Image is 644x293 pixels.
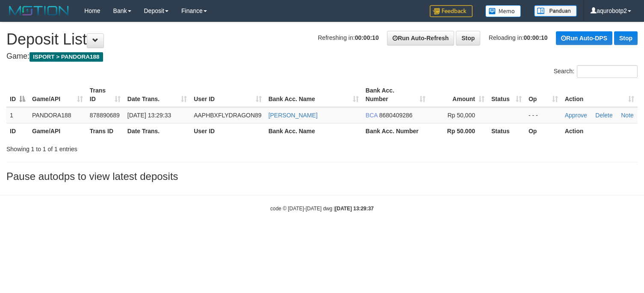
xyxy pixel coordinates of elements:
[90,112,120,119] span: 878890689
[269,112,318,119] a: [PERSON_NAME]
[6,107,29,123] td: 1
[534,5,577,17] img: panduan.png
[614,31,638,45] a: Stop
[429,123,488,139] th: Rp 50.000
[577,65,638,78] input: Search:
[565,112,587,119] a: Approve
[525,107,561,123] td: - - -
[525,83,561,107] th: Op: activate to sort column ascending
[556,31,612,45] a: Run Auto-DPS
[621,112,634,119] a: Note
[379,112,413,119] span: Copy 8680409286 to clipboard
[6,123,29,139] th: ID
[456,31,480,45] a: Stop
[86,83,124,107] th: Trans ID: activate to sort column ascending
[6,83,29,107] th: ID: activate to sort column descending
[488,83,525,107] th: Status: activate to sort column ascending
[447,112,475,119] span: Rp 50,000
[561,123,638,139] th: Action
[127,112,171,119] span: [DATE] 13:29:33
[6,31,638,48] h1: Deposit List
[387,31,454,45] a: Run Auto-Refresh
[6,141,262,153] div: Showing 1 to 1 of 1 entries
[335,206,374,212] strong: [DATE] 13:29:37
[29,123,86,139] th: Game/API
[485,5,521,17] img: Button%20Memo.svg
[190,123,265,139] th: User ID
[6,52,638,61] h4: Game:
[190,83,265,107] th: User ID: activate to sort column ascending
[194,112,261,119] span: AAPHBXFLYDRAGON89
[524,34,548,41] strong: 00:00:10
[489,34,548,41] span: Reloading in:
[561,83,638,107] th: Action: activate to sort column ascending
[86,123,124,139] th: Trans ID
[362,83,429,107] th: Bank Acc. Number: activate to sort column ascending
[124,123,190,139] th: Date Trans.
[265,83,362,107] th: Bank Acc. Name: activate to sort column ascending
[554,65,638,78] label: Search:
[29,83,86,107] th: Game/API: activate to sort column ascending
[270,206,374,212] small: code © [DATE]-[DATE] dwg |
[355,34,379,41] strong: 00:00:10
[30,52,103,62] span: ISPORT > PANDORA188
[265,123,362,139] th: Bank Acc. Name
[488,123,525,139] th: Status
[366,112,378,119] span: BCA
[595,112,612,119] a: Delete
[29,107,86,123] td: PANDORA188
[362,123,429,139] th: Bank Acc. Number
[6,171,638,182] h3: Pause autodps to view latest deposits
[318,34,378,41] span: Refreshing in:
[429,83,488,107] th: Amount: activate to sort column ascending
[430,5,473,17] img: Feedback.jpg
[6,4,71,17] img: MOTION_logo.png
[124,83,190,107] th: Date Trans.: activate to sort column ascending
[525,123,561,139] th: Op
